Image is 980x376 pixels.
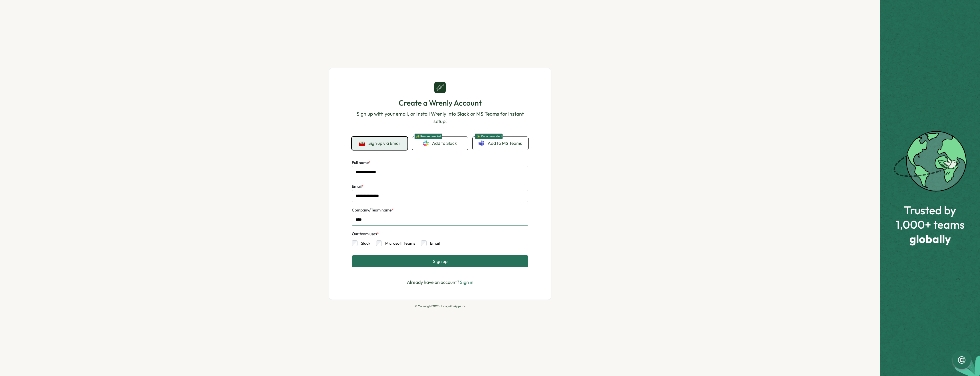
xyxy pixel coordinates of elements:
[368,141,400,146] span: Sign up via Email
[488,140,522,147] span: Add to MS Teams
[427,240,440,246] label: Email
[358,240,370,246] label: Slack
[382,240,415,246] label: Microsoft Teams
[412,137,468,150] a: ✨ RecommendedAdd to Slack
[352,231,379,237] div: Our team uses
[352,98,528,108] h1: Create a Wrenly Account
[352,110,528,125] p: Sign up with your email, or Install Wrenly into Slack or MS Teams for instant setup!
[433,259,447,264] span: Sign up
[352,255,528,267] button: Sign up
[352,160,371,166] label: Full name
[414,133,442,139] span: ✨ Recommended
[896,218,965,231] span: 1,000+ teams
[896,204,965,216] span: Trusted by
[407,279,473,286] p: Already have an account?
[475,133,503,139] span: ✨ Recommended
[352,207,393,213] label: Company/Team name
[352,183,364,190] label: Email
[352,137,407,150] button: Sign up via Email
[460,279,473,285] a: Sign in
[432,140,457,147] span: Add to Slack
[329,304,551,308] p: © Copyright 2025, Incognito Apps Inc
[473,137,528,150] a: ✨ RecommendedAdd to MS Teams
[896,232,965,245] span: globally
